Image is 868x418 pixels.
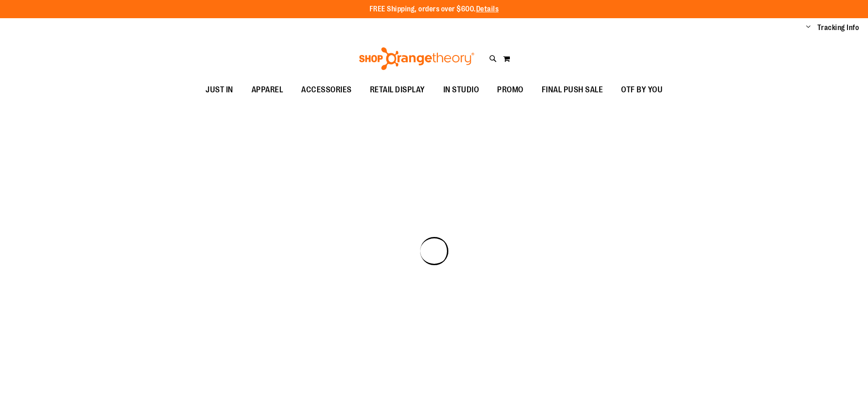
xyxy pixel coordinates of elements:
[370,80,425,100] span: RETAIL DISPLAY
[242,80,293,101] a: APPAREL
[612,80,672,101] a: OTF BY YOU
[196,80,242,101] a: JUST IN
[252,80,283,100] span: APPAREL
[434,80,488,101] a: IN STUDIO
[292,80,361,101] a: ACCESSORIES
[542,80,603,100] span: FINAL PUSH SALE
[443,80,479,100] span: IN STUDIO
[806,23,811,32] button: Account menu
[497,80,524,100] span: PROMO
[301,80,352,100] span: ACCESSORIES
[358,47,476,70] img: Shop Orangetheory
[476,5,499,13] a: Details
[621,80,663,100] span: OTF BY YOU
[817,23,859,33] a: Tracking Info
[205,80,233,100] span: JUST IN
[361,80,434,101] a: RETAIL DISPLAY
[533,80,612,101] a: FINAL PUSH SALE
[370,4,499,15] p: FREE Shipping, orders over $600.
[488,80,533,101] a: PROMO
